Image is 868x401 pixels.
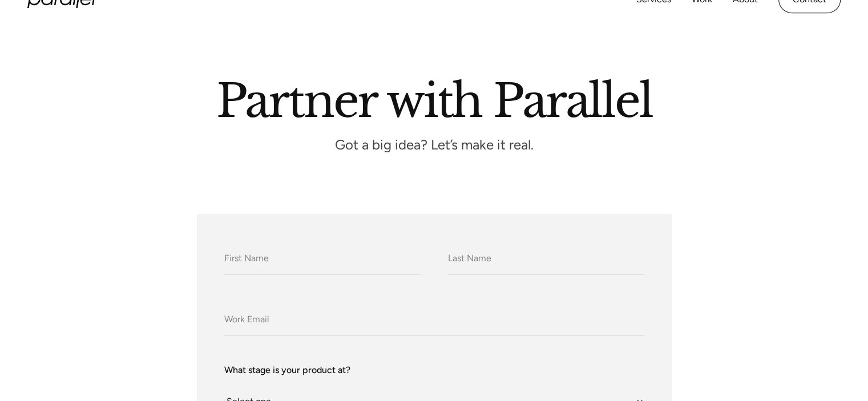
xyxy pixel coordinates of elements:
input: Work Email [224,305,644,336]
h2: Partner with Parallel [109,79,760,118]
label: What stage is your product at? [224,363,644,377]
input: First Name [224,244,421,275]
input: Last Name [448,244,644,275]
p: Got a big idea? Let’s make it real. [263,140,605,150]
